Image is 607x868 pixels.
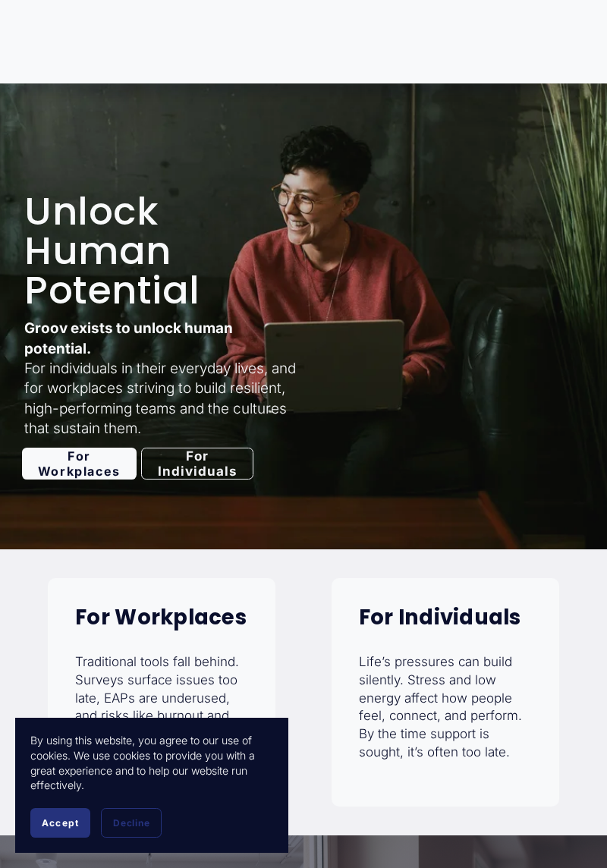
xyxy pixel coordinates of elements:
span: Accept [42,817,79,829]
button: Decline [101,808,162,838]
span: Decline [113,817,149,829]
button: Accept [30,808,90,838]
p: By using this website, you agree to our use of cookies. We use cookies to provide you with a grea... [30,733,273,793]
section: Cookie banner [15,718,288,853]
